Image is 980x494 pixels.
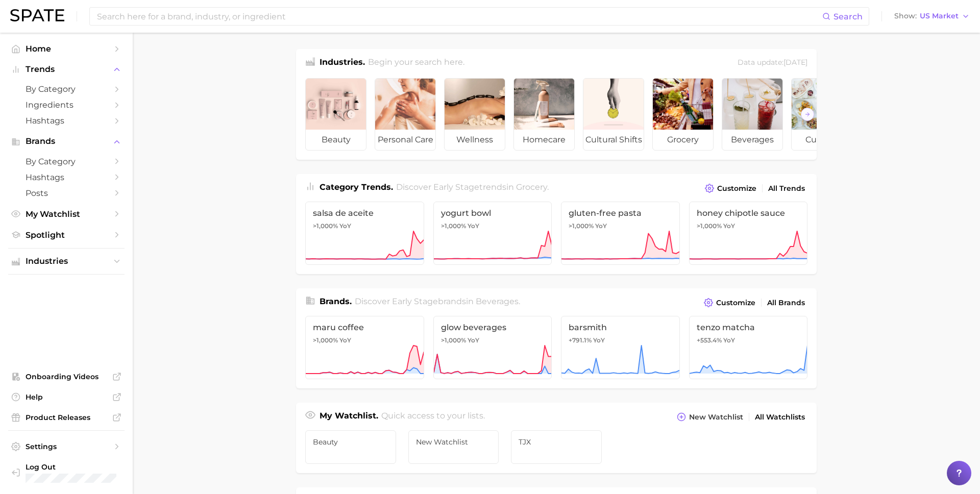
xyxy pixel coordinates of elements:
a: personal care [375,78,436,151]
a: Log out. Currently logged in with e-mail ameera.masud@digitas.com. [8,459,125,486]
span: grocery [516,182,547,192]
span: YoY [595,222,607,230]
a: Ingredients [8,97,125,113]
span: Ingredients [26,100,107,110]
img: SPATE [10,9,64,21]
span: Hashtags [26,116,107,126]
button: Trends [8,62,125,77]
span: All Brands [767,299,805,307]
h1: Industries. [320,56,365,70]
a: yogurt bowl>1,000% YoY [433,202,552,265]
span: Brands [26,137,107,146]
a: salsa de aceite>1,000% YoY [305,202,424,265]
span: >1,000% [313,336,338,344]
span: Settings [26,442,107,451]
a: Onboarding Videos [8,369,125,384]
a: maru coffee>1,000% YoY [305,316,424,379]
span: gluten-free pasta [569,208,672,218]
h2: Quick access to your lists. [381,410,485,424]
div: Data update: [DATE] [738,56,807,70]
span: culinary [792,130,852,150]
span: All Watchlists [755,413,805,422]
span: Log Out [26,462,128,472]
span: TJX [519,438,594,446]
span: tenzo matcha [697,323,800,332]
a: glow beverages>1,000% YoY [433,316,552,379]
span: honey chipotle sauce [697,208,800,218]
span: >1,000% [441,336,466,344]
span: barsmith [569,323,672,332]
span: Help [26,392,107,402]
a: Beauty [305,430,396,464]
span: Spotlight [26,230,107,240]
a: All Watchlists [752,410,807,424]
a: All Brands [765,296,807,310]
a: Home [8,41,125,57]
input: Search here for a brand, industry, or ingredient [96,8,822,25]
button: Brands [8,134,125,149]
a: My Watchlist [8,206,125,222]
span: glow beverages [441,323,545,332]
span: +791.1% [569,336,592,344]
span: Beauty [313,438,388,446]
a: gluten-free pasta>1,000% YoY [561,202,680,265]
span: >1,000% [313,222,338,230]
a: wellness [444,78,505,151]
span: cultural shifts [583,130,644,150]
span: >1,000% [441,222,466,230]
span: grocery [653,130,713,150]
span: YoY [723,336,735,344]
button: New Watchlist [674,410,746,424]
span: YoY [339,336,351,344]
a: by Category [8,81,125,97]
span: homecare [514,130,574,150]
a: by Category [8,154,125,169]
a: Help [8,389,125,405]
a: TJX [511,430,602,464]
a: culinary [791,78,852,151]
span: maru coffee [313,323,416,332]
button: Customize [701,295,758,310]
span: Category Trends . [320,182,393,192]
span: >1,000% [697,222,722,230]
a: All Trends [766,182,807,195]
span: YoY [723,222,735,230]
span: beauty [306,130,366,150]
span: beverages [722,130,782,150]
span: beverages [476,297,519,306]
span: Product Releases [26,413,107,422]
a: cultural shifts [583,78,644,151]
a: Product Releases [8,410,125,425]
a: honey chipotle sauce>1,000% YoY [689,202,808,265]
span: New Watchlist [689,413,743,422]
a: barsmith+791.1% YoY [561,316,680,379]
span: Trends [26,65,107,74]
span: yogurt bowl [441,208,545,218]
a: Hashtags [8,113,125,129]
span: YoY [593,336,605,344]
a: beverages [722,78,783,151]
span: New Watchlist [416,438,492,446]
span: +553.4% [697,336,722,344]
span: salsa de aceite [313,208,416,218]
a: grocery [652,78,714,151]
span: My Watchlist [26,209,107,219]
span: Search [834,12,863,21]
span: Show [894,13,917,19]
span: Hashtags [26,172,107,182]
span: All Trends [768,184,805,193]
span: Onboarding Videos [26,372,107,381]
span: Home [26,44,107,54]
button: Customize [702,181,759,195]
span: US Market [920,13,959,19]
span: by Category [26,84,107,94]
button: ShowUS Market [892,10,972,23]
a: Hashtags [8,169,125,185]
span: personal care [375,130,435,150]
button: Scroll Right [801,108,814,121]
span: YoY [339,222,351,230]
a: Posts [8,185,125,201]
button: Industries [8,254,125,269]
span: Discover Early Stage brands in . [355,297,520,306]
span: Industries [26,257,107,266]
